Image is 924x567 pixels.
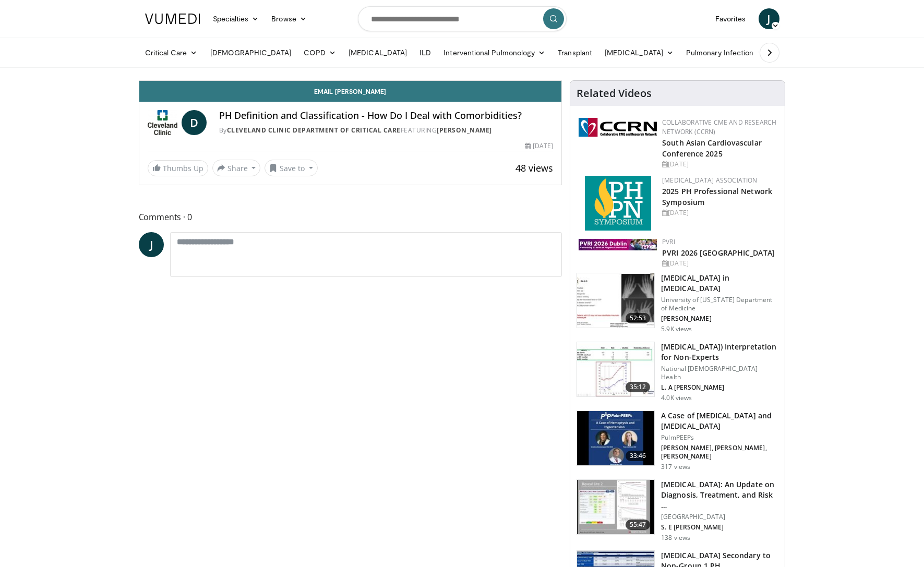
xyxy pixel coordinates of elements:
[661,296,778,312] p: University of [US_STATE] Department of Medicine
[577,87,652,100] h4: Related Videos
[148,160,208,176] a: Thumbs Up
[207,8,266,29] a: Specialties
[662,186,772,207] a: 2025 PH Professional Network Symposium
[661,444,778,461] p: [PERSON_NAME], [PERSON_NAME], [PERSON_NAME]
[227,126,401,135] a: Cleveland Clinic Department of Critical Care
[577,480,654,534] img: 2479485d-ecf6-40bf-a760-6b07b721309e.150x105_q85_crop-smart_upscale.jpg
[265,160,318,176] button: Save to
[662,248,775,258] a: PVRI 2026 [GEOGRAPHIC_DATA]
[182,110,207,135] a: D
[577,411,654,465] img: 2ee4df19-b81f-40af-afe1-0d7ea2b5cc03.150x105_q85_crop-smart_upscale.jpg
[661,365,778,381] p: National [DEMOGRAPHIC_DATA] Health
[551,42,598,63] a: Transplant
[626,313,651,323] span: 52:53
[297,42,342,63] a: COPD
[662,138,762,159] a: South Asian Cardiovascular Conference 2025
[139,210,562,224] span: Comments 0
[661,273,778,294] h3: [MEDICAL_DATA] in [MEDICAL_DATA]
[662,259,776,268] div: [DATE]
[342,42,413,63] a: [MEDICAL_DATA]
[661,315,778,323] p: [PERSON_NAME]
[661,463,690,471] p: 317 views
[585,176,651,231] img: c6978fc0-1052-4d4b-8a9d-7956bb1c539c.png.150x105_q85_autocrop_double_scale_upscale_version-0.2.png
[626,451,651,461] span: 33:46
[219,126,553,135] div: By FEATURING
[662,118,776,136] a: Collaborative CME and Research Network (CCRN)
[577,273,778,333] a: 52:53 [MEDICAL_DATA] in [MEDICAL_DATA] University of [US_STATE] Department of Medicine [PERSON_NA...
[662,237,675,246] a: PVRI
[515,162,553,174] span: 48 views
[265,8,313,29] a: Browse
[661,479,778,511] h3: [MEDICAL_DATA]: An Update on Diagnosis, Treatment, and Risk …
[661,534,690,542] p: 138 views
[148,110,177,135] img: Cleveland Clinic Department of Critical Care
[661,523,778,532] p: S. E [PERSON_NAME]
[579,239,657,250] img: 33783847-ac93-4ca7-89f8-ccbd48ec16ca.webp.150x105_q85_autocrop_double_scale_upscale_version-0.2.jpg
[709,8,752,29] a: Favorites
[626,520,651,530] span: 55:47
[598,42,680,63] a: [MEDICAL_DATA]
[661,394,692,402] p: 4.0K views
[577,342,654,396] img: 5f03c68a-e0af-4383-b154-26e6cfb93aa0.150x105_q85_crop-smart_upscale.jpg
[139,42,204,63] a: Critical Care
[139,81,562,102] a: Email [PERSON_NAME]
[661,433,778,442] p: PulmPEEPs
[577,342,778,402] a: 35:12 [MEDICAL_DATA]) Interpretation for Non-Experts National [DEMOGRAPHIC_DATA] Health L. A [PER...
[661,325,692,333] p: 5.9K views
[413,42,437,63] a: ILD
[661,513,778,521] p: [GEOGRAPHIC_DATA]
[662,208,776,218] div: [DATE]
[145,14,200,24] img: VuMedi Logo
[626,382,651,392] span: 35:12
[661,342,778,363] h3: [MEDICAL_DATA]) Interpretation for Non-Experts
[662,160,776,169] div: [DATE]
[437,126,492,135] a: [PERSON_NAME]
[661,383,778,392] p: L. A [PERSON_NAME]
[662,176,757,185] a: [MEDICAL_DATA] Association
[680,42,770,63] a: Pulmonary Infection
[212,160,261,176] button: Share
[437,42,551,63] a: Interventional Pulmonology
[577,479,778,542] a: 55:47 [MEDICAL_DATA]: An Update on Diagnosis, Treatment, and Risk … [GEOGRAPHIC_DATA] S. E [PERSO...
[579,118,657,137] img: a04ee3ba-8487-4636-b0fb-5e8d268f3737.png.150x105_q85_autocrop_double_scale_upscale_version-0.2.png
[219,110,553,122] h4: PH Definition and Classification - How Do I Deal with Comorbidities?
[139,232,164,257] a: J
[577,411,778,471] a: 33:46 A Case of [MEDICAL_DATA] and [MEDICAL_DATA] PulmPEEPs [PERSON_NAME], [PERSON_NAME], [PERSON...
[577,273,654,328] img: 9d501fbd-9974-4104-9b57-c5e924c7b363.150x105_q85_crop-smart_upscale.jpg
[358,6,567,31] input: Search topics, interventions
[759,8,779,29] a: J
[525,141,553,151] div: [DATE]
[661,411,778,431] h3: A Case of [MEDICAL_DATA] and [MEDICAL_DATA]
[204,42,297,63] a: [DEMOGRAPHIC_DATA]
